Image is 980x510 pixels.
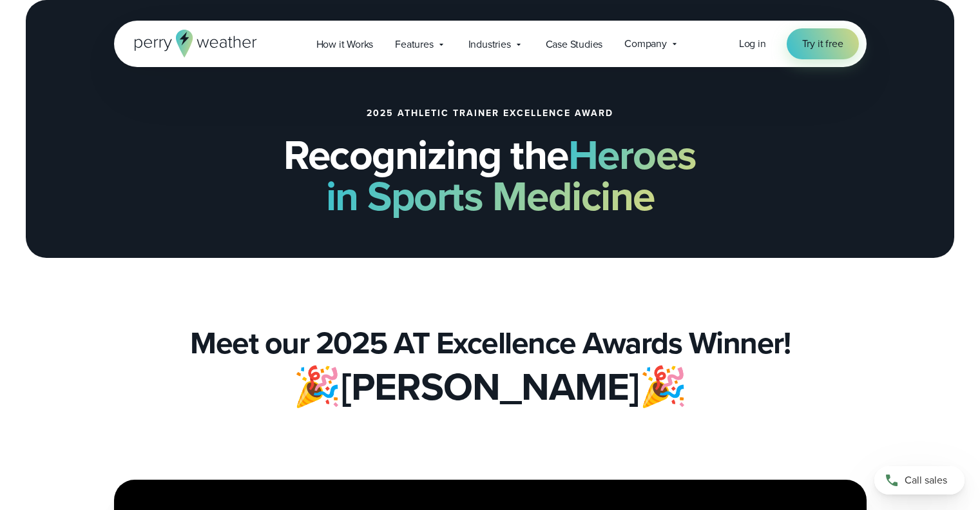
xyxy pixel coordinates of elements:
[546,37,603,52] span: Case Studies
[874,466,965,495] a: Call sales
[341,358,639,415] strong: [PERSON_NAME]
[178,134,802,217] h2: Recognizing the
[468,37,511,52] span: Industries
[293,371,687,402] h2: 🎉 🎉
[739,36,766,51] span: Log in
[802,36,843,52] span: Try it free
[535,31,614,57] a: Case Studies
[624,36,667,52] span: Company
[316,37,374,52] span: How it Works
[305,31,385,57] a: How it Works
[787,28,859,59] a: Try it free
[367,108,613,119] h1: 2025 ATHLETIC TRAINER EXCELLENCE AWARD
[395,37,433,52] span: Features
[326,124,697,226] strong: Heroes in Sports Medicine
[739,36,766,52] a: Log in
[190,325,790,361] h4: Meet our 2025 AT Excellence Awards Winner!
[905,473,947,488] span: Call sales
